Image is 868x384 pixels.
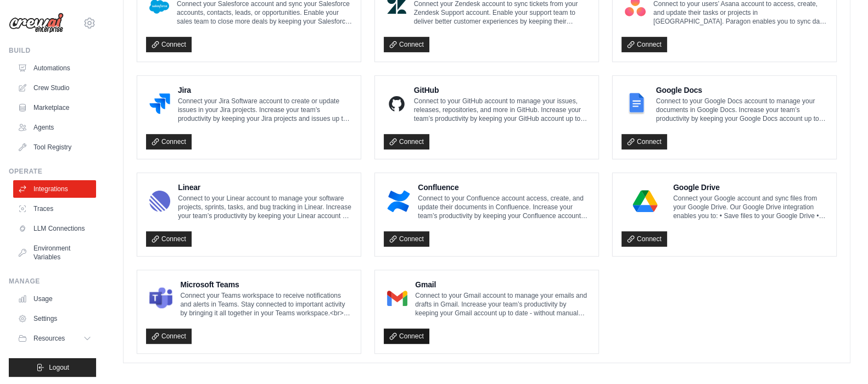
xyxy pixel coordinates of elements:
a: Connect [146,231,192,247]
a: Agents [13,119,96,136]
p: Connect to your Linear account to manage your software projects, sprints, tasks, and bug tracking... [178,194,352,220]
div: Build [9,46,96,55]
a: Connect [621,37,667,52]
a: Connect [384,37,429,52]
p: Connect your Google account and sync files from your Google Drive. Our Google Drive integration e... [673,194,827,220]
img: Google Docs Logo [625,93,648,115]
img: Jira Logo [149,93,170,115]
a: Settings [13,310,96,327]
span: Logout [49,363,69,372]
p: Connect your Jira Software account to create or update issues in your Jira projects. Increase you... [178,97,352,123]
p: Connect to your Google Docs account to manage your documents in Google Docs. Increase your team’s... [656,97,827,123]
a: Connect [384,231,429,247]
a: Connect [384,329,429,344]
h4: Confluence [418,182,590,193]
a: Traces [13,200,96,218]
img: Google Drive Logo [625,190,665,212]
h4: Gmail [415,279,590,290]
a: Environment Variables [13,240,96,266]
button: Resources [13,330,96,347]
h4: GitHub [414,85,590,96]
p: Connect to your Confluence account access, create, and update their documents in Confluence. Incr... [418,194,590,220]
img: Confluence Logo [387,190,410,212]
a: LLM Connections [13,220,96,237]
h4: Microsoft Teams [180,279,352,290]
a: Crew Studio [13,79,96,97]
h4: Jira [178,85,352,96]
img: Logo [9,13,64,34]
h4: Linear [178,182,352,193]
p: Connect to your GitHub account to manage your issues, releases, repositories, and more in GitHub.... [414,97,590,123]
div: Manage [9,277,96,286]
img: Gmail Logo [387,287,407,309]
a: Integrations [13,180,96,198]
h4: Google Drive [673,182,827,193]
img: Linear Logo [149,190,170,212]
a: Connect [146,37,192,52]
p: Connect your Teams workspace to receive notifications and alerts in Teams. Stay connected to impo... [180,291,352,318]
a: Marketplace [13,99,96,116]
img: GitHub Logo [387,93,406,115]
h4: Google Docs [656,85,827,96]
a: Usage [13,290,96,308]
a: Automations [13,59,96,77]
div: Operate [9,167,96,176]
a: Connect [146,329,192,344]
p: Connect to your Gmail account to manage your emails and drafts in Gmail. Increase your team’s pro... [415,291,590,318]
iframe: Chat Widget [813,331,868,384]
a: Connect [621,231,667,247]
a: Connect [621,134,667,149]
button: Logout [9,358,96,377]
a: Connect [146,134,192,149]
span: Resources [33,334,65,343]
a: Tool Registry [13,138,96,156]
img: Microsoft Teams Logo [149,287,172,309]
a: Connect [384,134,429,149]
